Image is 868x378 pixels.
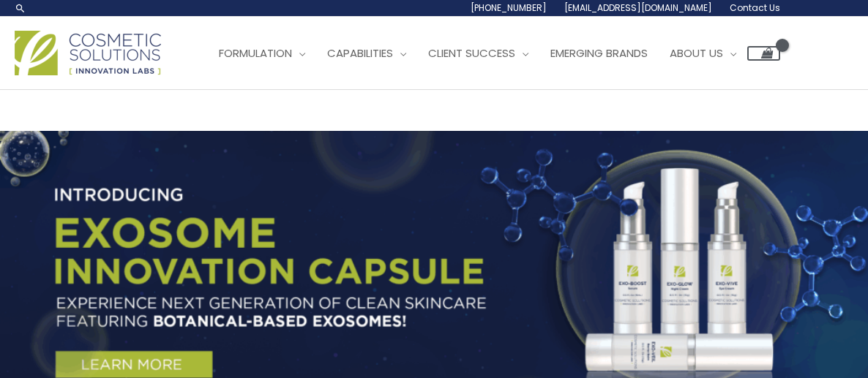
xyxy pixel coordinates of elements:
[428,45,515,61] span: Client Success
[327,45,393,61] span: Capabilities
[316,31,417,75] a: Capabilities
[15,2,26,14] a: Search icon link
[670,45,723,61] span: About Us
[747,46,780,61] a: View Shopping Cart, empty
[417,31,539,75] a: Client Success
[564,1,712,14] span: [EMAIL_ADDRESS][DOMAIN_NAME]
[15,31,161,75] img: Cosmetic Solutions Logo
[539,31,659,75] a: Emerging Brands
[471,1,547,14] span: [PHONE_NUMBER]
[219,45,292,61] span: Formulation
[659,31,747,75] a: About Us
[208,31,316,75] a: Formulation
[730,1,780,14] span: Contact Us
[197,31,780,75] nav: Site Navigation
[550,45,648,61] span: Emerging Brands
